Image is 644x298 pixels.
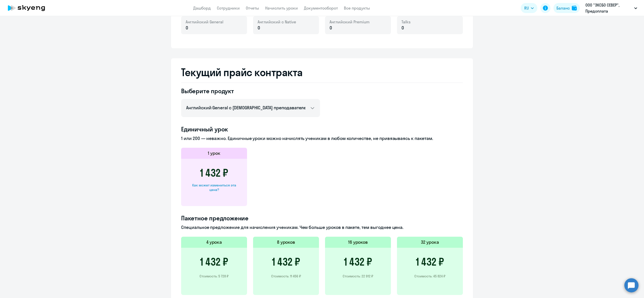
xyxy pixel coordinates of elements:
[258,25,260,31] span: 0
[271,274,301,278] p: Стоимость: 11 456 ₽
[181,66,463,78] h2: Текущий прайс контракта
[186,19,223,25] span: Английский General
[272,256,300,268] h3: 1 432 ₽
[416,256,444,268] h3: 1 432 ₽
[421,239,439,245] h5: 32 урока
[181,87,320,95] h4: Выберите продукт
[258,19,296,25] span: Английский с Native
[556,5,570,11] div: Баланс
[572,6,577,11] img: balance
[524,5,529,11] span: RU
[217,6,240,11] a: Сотрудники
[208,150,220,157] h5: 1 урок
[521,3,537,13] button: RU
[193,6,211,11] a: Дашборд
[181,125,463,133] h4: Единичный урок
[186,25,188,31] span: 0
[343,274,373,278] p: Стоимость: 22 912 ₽
[189,183,239,192] div: Как может измениться эта цена?
[348,239,368,245] h5: 16 уроков
[246,6,259,11] a: Отчеты
[277,239,295,245] h5: 8 уроков
[583,2,640,14] button: ООО "ЭКСБО СЕВЕР", Предоплата
[344,256,372,268] h3: 1 432 ₽
[401,19,411,25] span: Talks
[585,2,632,14] p: ООО "ЭКСБО СЕВЕР", Предоплата
[304,6,338,11] a: Документооборот
[181,214,463,222] h4: Пакетное предложение
[330,25,332,31] span: 0
[265,6,298,11] a: Начислить уроки
[553,3,580,13] button: Балансbalance
[200,167,228,179] h3: 1 432 ₽
[414,274,446,278] p: Стоимость: 45 824 ₽
[344,6,370,11] a: Все продукты
[181,135,463,142] p: 1 или 200 — неважно. Единичные уроки можно начислять ученикам в любом количестве, не привязываясь...
[206,239,222,245] h5: 4 урока
[330,19,370,25] span: Английский Premium
[199,274,229,278] p: Стоимость: 5 728 ₽
[181,224,463,231] p: Специальное предложение для начисления ученикам. Чем больше уроков в пакете, тем выгоднее цена.
[401,25,404,31] span: 0
[200,256,228,268] h3: 1 432 ₽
